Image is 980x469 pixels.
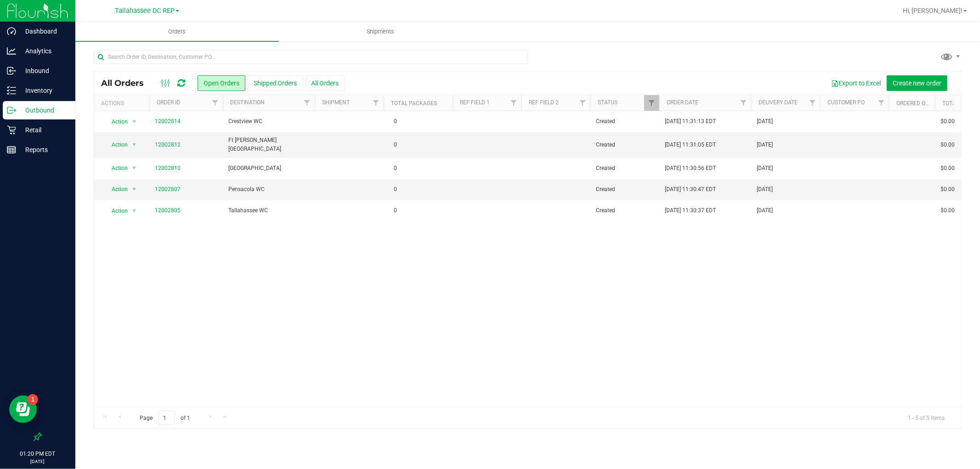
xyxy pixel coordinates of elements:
iframe: Resource center [9,396,37,423]
p: Inbound [16,65,71,76]
input: Search Order ID, Destination, Customer PO... [94,50,528,64]
button: Create new order [887,75,947,91]
a: Ordered qty [896,100,932,107]
p: Reports [16,144,71,155]
button: Shipped Orders [248,75,303,91]
a: 12002810 [155,164,181,173]
span: select [129,204,140,217]
span: [DATE] 11:30:37 EDT [665,206,716,215]
a: Filter [208,95,223,111]
span: Created [596,206,654,215]
a: Filter [874,95,889,111]
span: 0 [389,183,402,196]
span: Action [103,204,128,217]
span: select [129,183,140,196]
iframe: Resource center unread badge [27,394,38,405]
span: $0.00 [940,206,955,215]
p: Analytics [16,45,71,57]
a: Filter [368,95,384,111]
span: [DATE] 11:30:56 EDT [665,164,716,173]
span: Tallahassee DC REP [115,7,175,15]
a: Orders [75,22,279,41]
a: Filter [736,95,751,111]
span: [DATE] 11:30:47 EDT [665,185,716,194]
span: 0 [389,204,402,217]
a: Filter [300,95,315,111]
span: [DATE] 11:31:05 EDT [665,141,716,149]
span: [DATE] 11:31:13 EDT [665,117,716,126]
span: Tallahassee WC [228,206,309,215]
span: $0.00 [940,164,955,173]
a: Filter [644,95,659,111]
button: All Orders [306,75,345,91]
span: Action [103,138,128,151]
span: select [129,162,140,175]
a: 12002814 [155,117,181,126]
span: $0.00 [940,185,955,194]
span: Orders [156,28,198,36]
a: Shipments [279,22,482,41]
span: Created [596,117,654,126]
span: Created [596,185,654,194]
a: Status [598,99,617,106]
a: Delivery Date [759,99,798,106]
span: Hi, [PERSON_NAME]! [903,7,963,14]
p: Outbound [16,105,71,116]
inline-svg: Retail [7,125,16,135]
span: Action [103,183,128,196]
button: Export to Excel [825,75,887,91]
a: Destination [230,99,265,106]
inline-svg: Inventory [7,86,16,95]
span: [DATE] [757,117,773,126]
span: 0 [389,138,402,152]
span: select [129,115,140,128]
inline-svg: Outbound [7,106,16,115]
inline-svg: Reports [7,145,16,154]
span: 0 [389,162,402,175]
input: 1 [159,411,175,425]
a: 12002805 [155,206,181,215]
label: Pin the sidebar to full width on large screens [33,432,42,441]
inline-svg: Analytics [7,46,16,56]
a: Shipment [322,99,350,106]
span: $0.00 [940,117,955,126]
span: [DATE] [757,185,773,194]
a: 12002812 [155,141,181,149]
a: Order ID [157,99,180,106]
a: Filter [506,95,521,111]
span: Pensacola WC [228,185,309,194]
span: [DATE] [757,164,773,173]
span: Ft [PERSON_NAME][GEOGRAPHIC_DATA] [228,136,309,153]
p: Dashboard [16,26,71,37]
span: Create new order [893,79,941,87]
span: select [129,138,140,151]
p: 01:20 PM EDT [4,450,71,458]
a: Customer PO [827,99,865,106]
span: 0 [389,115,402,128]
span: [GEOGRAPHIC_DATA] [228,164,309,173]
a: Filter [805,95,820,111]
a: Ref Field 2 [529,99,559,106]
inline-svg: Inbound [7,66,16,75]
inline-svg: Dashboard [7,27,16,36]
a: 12002807 [155,185,181,194]
p: [DATE] [4,458,71,465]
span: [DATE] [757,206,773,215]
p: Inventory [16,85,71,96]
span: [DATE] [757,141,773,149]
a: Total Packages [391,100,437,107]
span: Shipments [355,28,407,36]
span: $0.00 [940,141,955,149]
span: 1 - 5 of 5 items [901,411,952,424]
a: Filter [575,95,590,111]
div: Actions [101,100,146,107]
p: Retail [16,124,71,136]
span: Crestview WC [228,117,309,126]
span: Action [103,162,128,175]
a: Ref Field 1 [460,99,490,106]
button: Open Orders [198,75,245,91]
span: Page of 1 [132,411,198,425]
span: Action [103,115,128,128]
a: Total Price [942,100,975,107]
